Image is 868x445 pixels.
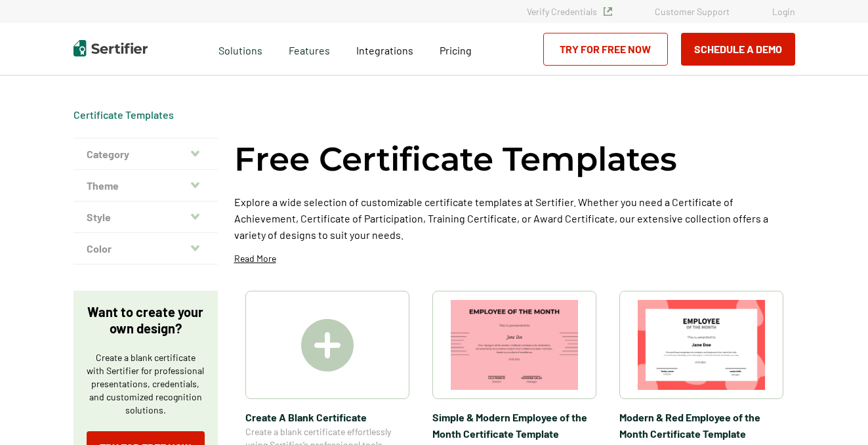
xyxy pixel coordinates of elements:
[440,44,472,56] span: Pricing
[289,41,330,57] span: Features
[356,44,413,56] span: Integrations
[772,6,795,17] a: Login
[655,6,730,17] a: Customer Support
[440,41,472,57] a: Pricing
[301,319,354,371] img: Create A Blank Certificate
[527,6,612,17] a: Verify Credentials
[619,409,783,442] span: Modern & Red Employee of the Month Certificate Template
[234,138,677,180] h1: Free Certificate Templates
[87,351,205,417] p: Create a blank certificate with Sertifier for professional presentations, credentials, and custom...
[73,108,174,121] div: Breadcrumb
[432,409,596,442] span: Simple & Modern Employee of the Month Certificate Template
[245,409,409,425] span: Create A Blank Certificate
[87,304,205,337] p: Want to create your own design?
[73,201,218,233] button: Style
[451,300,578,390] img: Simple & Modern Employee of the Month Certificate Template
[73,40,148,56] img: Sertifier | Digital Credentialing Platform
[638,300,765,390] img: Modern & Red Employee of the Month Certificate Template
[234,194,795,243] p: Explore a wide selection of customizable certificate templates at Sertifier. Whether you need a C...
[73,108,174,121] a: Certificate Templates
[234,252,276,265] p: Read More
[73,170,218,201] button: Theme
[543,33,668,66] a: Try for Free Now
[604,7,612,16] img: Verified
[218,41,262,57] span: Solutions
[73,233,218,265] button: Color
[73,138,218,170] button: Category
[356,41,413,57] a: Integrations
